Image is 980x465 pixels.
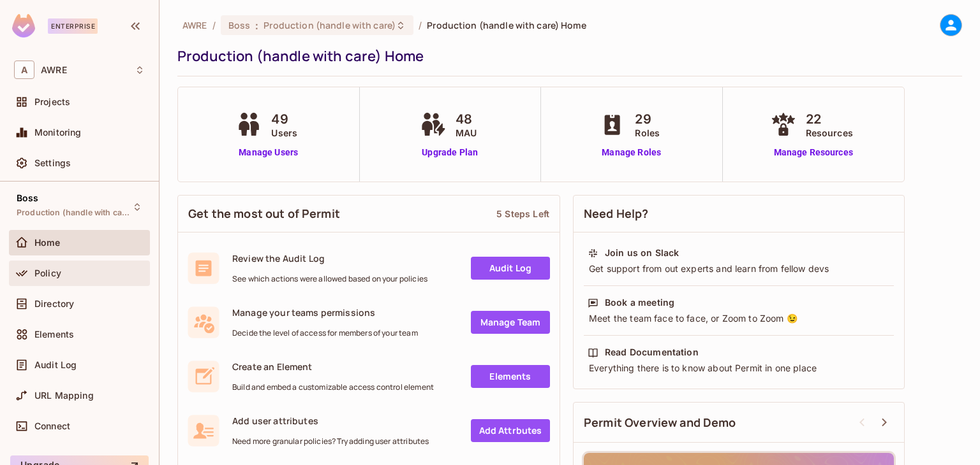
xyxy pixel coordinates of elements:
[417,146,483,159] a: Upgrade Plan
[41,65,67,75] span: Workspace: AWRE
[34,268,61,278] span: Policy
[34,97,70,107] span: Projects
[232,328,418,338] span: Decide the level of access for members of your team
[456,110,477,129] span: 48
[597,146,666,159] a: Manage Roles
[212,19,216,31] li: /
[34,329,74,340] span: Elements
[588,362,890,375] div: Everything there is to know about Permit in one place
[228,19,251,31] span: Boss
[806,110,853,129] span: 22
[635,110,660,129] span: 29
[233,146,304,159] a: Manage Users
[496,208,549,220] div: 5 Steps Left
[188,206,340,222] span: Get the most out of Permit
[584,206,649,222] span: Need Help?
[471,419,550,442] a: Add Attrbutes
[255,20,259,31] span: :
[271,126,297,139] span: Users
[34,360,77,370] span: Audit Log
[34,299,74,309] span: Directory
[605,296,674,309] div: Book a meeting
[14,61,34,79] span: A
[471,257,550,280] a: Audit Log
[768,146,859,159] a: Manage Resources
[232,252,427,264] span: Review the Audit Log
[232,306,418,318] span: Manage your teams permissions
[232,382,434,392] span: Build and embed a customizable access control element
[605,346,699,359] div: Read Documentation
[177,46,956,66] div: Production (handle with care) Home
[48,18,98,34] div: Enterprise
[419,19,422,31] li: /
[456,126,477,139] span: MAU
[588,262,890,275] div: Get support from out experts and learn from fellow devs
[635,126,660,139] span: Roles
[588,312,890,325] div: Meet the team face to face, or Zoom to Zoom 😉
[264,19,396,31] span: Production (handle with care)
[34,421,70,431] span: Connect
[232,274,427,284] span: See which actions were allowed based on your policies
[34,158,71,168] span: Settings
[232,436,429,447] span: Need more granular policies? Try adding user attributes
[17,208,131,218] span: Production (handle with care)
[605,247,679,259] div: Join us on Slack
[34,127,82,138] span: Monitoring
[182,19,207,31] span: the active workspace
[806,126,853,139] span: Resources
[471,311,550,334] a: Manage Team
[34,390,94,401] span: URL Mapping
[584,415,736,431] span: Permit Overview and Demo
[471,365,550,388] a: Elements
[34,238,61,248] span: Home
[17,193,39,203] span: Boss
[271,110,297,129] span: 49
[12,14,35,38] img: SReyMgAAAABJRU5ErkJggg==
[232,415,429,427] span: Add user attributes
[427,19,586,31] span: Production (handle with care) Home
[232,361,434,373] span: Create an Element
